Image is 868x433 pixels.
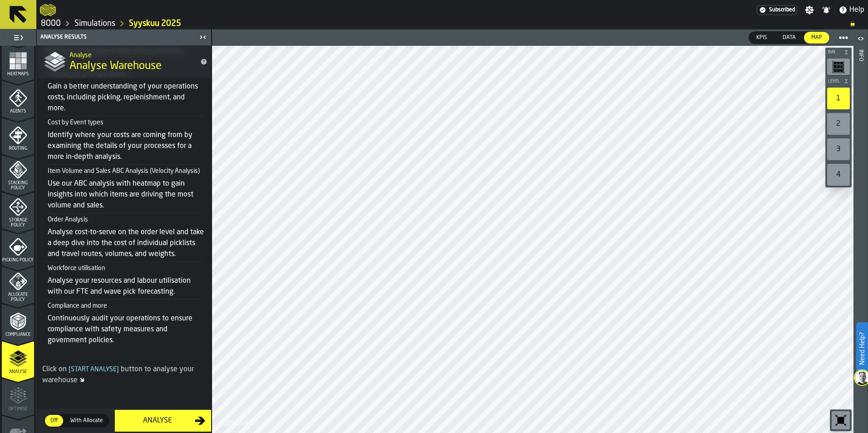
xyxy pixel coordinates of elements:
[48,276,204,297] p: Analyse your resources and labour utilisation with our FTE and wave pick forecasting.
[827,138,850,160] div: 3
[214,413,265,431] a: logo-header
[67,366,121,373] span: Start Analyse
[801,5,818,15] label: button-toggle-Settings
[40,18,864,29] nav: Breadcrumb
[2,332,34,337] span: Compliance
[749,32,774,44] div: thumb
[2,229,34,266] li: menu Picking Policy
[48,178,204,211] p: Use our ABC analysis with heatmap to gain insights into which items are driving the most volume a...
[48,227,204,260] p: Analyse cost-to-serve on the order level and take a deep dive into the cost of individual picklis...
[67,417,107,425] span: With Allocate
[48,302,204,310] h6: Compliance and more
[833,413,848,428] svg: Reset zoom and position
[825,86,852,111] div: button-toolbar-undefined
[65,415,108,427] div: thumb
[753,34,771,42] span: KPIs
[779,34,799,42] span: Data
[853,30,868,433] header: Info
[2,181,34,191] span: Stacking Policy
[2,118,34,154] li: menu Routing
[804,32,829,44] div: thumb
[2,146,34,151] span: Routing
[826,50,842,55] span: Bay
[2,258,34,263] span: Picking Policy
[775,31,804,44] label: button-switch-multi-Data
[825,111,852,137] div: button-toolbar-undefined
[2,218,34,228] span: Storage Policy
[2,109,34,114] span: Agents
[2,31,34,44] label: button-toggle-Toggle Full Menu
[117,366,119,373] span: ]
[2,292,34,302] span: Allocate Policy
[48,167,204,175] h6: Item Volume and Sales ABC Analysis (Velocity Analysis)
[41,19,61,29] a: link-to-/wh/i/b2e041e4-2753-4086-a82a-958e8abdd2c7
[827,164,850,186] div: 4
[804,31,830,44] label: button-switch-multi-Map
[37,30,211,45] header: Analyse Results
[2,369,34,374] span: Analyse
[825,137,852,162] div: button-toolbar-undefined
[849,5,864,15] span: Help
[808,34,826,42] span: Map
[115,410,211,432] button: button-Analyse
[2,72,34,77] span: Heatmaps
[48,81,204,114] p: Gain a better understanding of your operations costs, including picking, replenishment, and more.
[42,364,206,386] div: Click on button to analyse your warehouse
[2,378,34,414] li: menu Optimise
[69,59,162,74] span: Analyse Warehouse
[40,2,56,18] a: logo-header
[835,5,868,15] label: button-toggle-Help
[39,34,197,40] div: Analyse Results
[825,48,852,57] button: button-
[757,5,797,15] a: link-to-/wh/i/b2e041e4-2753-4086-a82a-958e8abdd2c7/settings/billing
[858,48,864,431] div: Info
[48,130,204,162] p: Identify where your costs are coming from by examining the details of your processes for a more i...
[129,19,181,29] a: link-to-/wh/i/b2e041e4-2753-4086-a82a-958e8abdd2c7/simulations/62d2d6fd-d32e-49bc-8d58-b651a76ae7f4
[69,50,193,59] h2: Sub Title
[69,366,71,373] span: [
[826,79,842,84] span: Level
[48,119,204,126] h6: Cost by Event types
[48,265,204,272] h6: Workforce utilisation
[757,5,797,15] div: Menu Subscription
[2,155,34,191] li: menu Stacking Policy
[2,192,34,228] li: menu Storage Policy
[64,414,109,428] label: button-switch-multi-With Allocate
[2,43,34,79] li: menu Heatmaps
[825,162,852,187] div: button-toolbar-undefined
[857,323,867,374] label: Need Help?
[45,415,63,427] div: thumb
[825,57,852,77] div: button-toolbar-undefined
[775,32,803,44] div: thumb
[827,113,850,135] div: 2
[2,80,34,117] li: menu Agents
[37,45,211,78] div: title-Analyse Warehouse
[197,32,209,43] label: button-toggle-Close me
[749,31,775,44] label: button-switch-multi-KPIs
[120,415,195,426] div: Analyse
[827,88,850,109] div: 1
[818,5,834,15] label: button-toggle-Notifications
[2,407,34,412] span: Optimise
[2,341,34,377] li: menu Analyse
[74,19,115,29] a: link-to-/wh/i/b2e041e4-2753-4086-a82a-958e8abdd2c7
[769,7,795,13] span: Subscribed
[825,77,852,86] button: button-
[2,304,34,340] li: menu Compliance
[2,266,34,303] li: menu Allocate Policy
[830,409,852,431] div: button-toolbar-undefined
[854,31,867,48] label: button-toggle-Open
[48,216,204,223] h6: Order Analysis
[47,417,61,425] span: Off
[44,414,64,428] label: button-switch-multi-Off
[48,313,204,346] p: Continuously audit your operations to ensure compliance with safety measures and government polic...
